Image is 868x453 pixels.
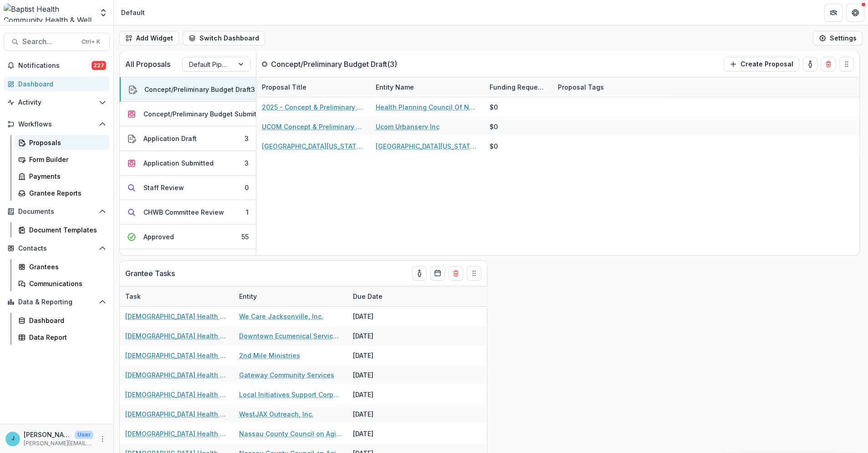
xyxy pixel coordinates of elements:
button: Open entity switcher [97,4,110,22]
span: 227 [92,61,106,70]
button: Concept/Preliminary Budget Draft3 [120,77,256,102]
div: $0 [490,141,498,151]
div: Proposal Title [256,77,370,97]
a: Health Planning Council Of Northeast [US_STATE] Inc [376,102,479,112]
a: Local Initiatives Support Corporation [239,390,342,399]
button: More [97,433,108,444]
div: CHWB Committee Review [143,207,224,217]
a: Ucom Urbanserv Inc [376,122,439,131]
div: Entity Name [370,82,419,92]
div: [DATE] [347,365,416,385]
button: Notifications227 [4,58,110,73]
a: Gateway Community Services [239,370,334,380]
button: Search... [4,33,110,51]
a: [DEMOGRAPHIC_DATA] Health Strategic Investment Impact Report 2 [125,331,228,341]
button: Staff Review0 [120,176,256,200]
a: [DEMOGRAPHIC_DATA] Health Strategic Investment Impact Report 2 [125,370,228,380]
p: All Proposals [125,59,170,70]
a: Dashboard [15,313,110,328]
p: Concept/Preliminary Budget Draft ( 3 ) [271,59,397,70]
div: Jennifer [11,436,15,442]
button: Add Widget [119,31,179,45]
span: Contacts [18,245,95,252]
div: Application Submitted [143,158,214,168]
div: Proposal Tags [552,77,666,97]
div: 3 [245,134,249,143]
div: Ctrl + K [80,37,102,47]
nav: breadcrumb [117,6,148,19]
div: Approved [143,232,174,242]
div: Staff Review [143,183,184,192]
div: Payments [29,171,102,181]
button: toggle-assigned-to-me [803,57,817,71]
div: Proposal Title [256,82,312,92]
a: Dashboard [4,76,110,91]
a: [DEMOGRAPHIC_DATA] Health Strategic Investment Impact Report 2 [125,409,228,419]
p: Grantee Tasks [125,268,175,279]
button: Partners [824,4,842,22]
span: Data & Reporting [18,298,95,306]
button: Get Help [846,4,864,22]
a: UCOM Concept & Preliminary Budget [262,122,365,131]
button: Delete card [449,266,463,281]
button: Application Submitted3 [120,151,256,176]
div: [DATE] [347,424,416,443]
div: Grantees [29,262,102,272]
button: CHWB Committee Review1 [120,200,256,225]
div: Task [120,287,234,306]
button: Drag [839,57,854,71]
a: Downtown Ecumenical Services Council - DESC [239,331,342,341]
a: Nassau County Council on Aging [239,429,342,438]
button: Approved55 [120,225,256,249]
a: Data Report [15,330,110,345]
span: Search... [22,37,76,46]
a: Document Templates [15,222,110,237]
div: Document Templates [29,225,102,235]
div: [DATE] [347,326,416,346]
button: Application Draft3 [120,126,256,151]
button: Settings [813,31,863,45]
div: Due Date [347,287,416,306]
a: [GEOGRAPHIC_DATA][US_STATE], Dept. of Health Disparities [376,141,479,151]
a: Communications [15,276,110,291]
div: Funding Requested [484,82,552,92]
span: Workflows [18,121,95,128]
div: 0 [245,183,249,192]
div: Entity Name [370,77,484,97]
button: Open Workflows [4,117,110,131]
a: Grantees [15,259,110,274]
div: $0 [490,102,498,112]
div: Entity [234,287,347,306]
a: [DEMOGRAPHIC_DATA] Health Strategic Investment Impact Report 2 [125,351,228,360]
span: Documents [18,208,95,216]
button: Create Proposal [724,57,799,71]
button: Delete card [821,57,836,71]
div: Concept/Preliminary Budget Submitted [143,109,267,119]
div: Data Report [29,332,102,342]
div: Task [120,292,146,301]
div: Grantee Reports [29,188,102,198]
div: 3 [245,158,249,168]
div: $0 [490,122,498,131]
button: toggle-assigned-to-me [412,266,427,281]
div: Funding Requested [484,77,552,97]
span: Notifications [18,62,92,70]
a: We Care Jacksonville, Inc. [239,312,323,321]
a: Proposals [15,135,110,150]
div: Entity [234,292,262,301]
button: Calendar [430,266,445,281]
a: Payments [15,169,110,184]
div: Dashboard [29,316,102,325]
div: Concept/Preliminary Budget Draft [144,85,251,94]
button: Switch Dashboard [183,31,265,45]
a: Grantee Reports [15,186,110,201]
button: Open Documents [4,204,110,219]
button: Open Activity [4,95,110,110]
button: Drag [467,266,481,281]
button: Concept/Preliminary Budget Submitted1 [120,102,256,126]
div: Default [121,8,145,17]
img: Baptist Health Community Health & Well Being logo [4,4,93,22]
div: 1 [246,207,249,217]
